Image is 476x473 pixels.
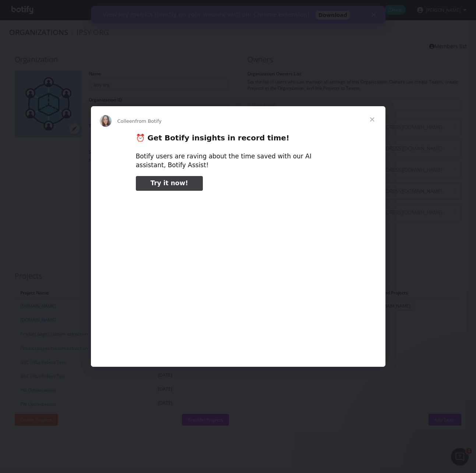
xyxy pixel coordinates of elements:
video: Play video [85,197,392,350]
span: Close [359,106,385,133]
a: Download [225,5,259,14]
span: Try it now! [151,179,188,187]
a: Try it now! [136,176,203,191]
div: Botify users are raving about the time saved with our AI assistant, Botify Assist! [136,152,341,170]
h2: ⏰ Get Botify insights in record time! [136,133,341,147]
span: Colleen [117,118,135,124]
div: Close [281,7,288,11]
span: from Botify [135,118,162,124]
img: Profile image for Colleen [100,115,112,127]
div: View key metrics directly on your website with our Chrome extension! [12,5,219,12]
